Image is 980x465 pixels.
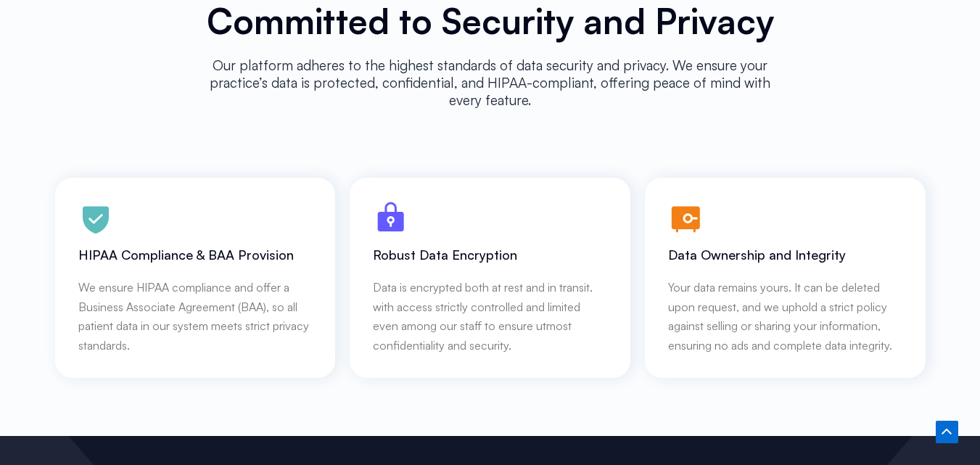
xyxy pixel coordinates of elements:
[39,84,51,96] img: tab_domain_overview_orange.svg
[144,84,156,96] img: tab_keywords_by_traffic_grey.svg
[38,38,103,49] div: Domain: [URL]
[668,247,902,263] h3: Data Ownership and Integrity
[23,38,35,49] img: website_grey.svg
[23,23,35,35] img: logo_orange.svg
[78,247,313,263] h3: HIPAA Compliance & BAA Provision
[160,86,244,95] div: Keywords by Traffic
[373,278,607,355] p: Data is encrypted both at rest and in transit. with access strictly controlled and limited even a...
[55,86,130,95] div: Domain Overview
[78,278,313,355] p: We ensure HIPAA compliance and offer a Business Associate Agreement (BAA), so all patient data in...
[41,23,71,35] div: v 4.0.25
[193,57,788,109] p: Our platform adheres to the highest standards of data security and privacy. We ensure your practi...
[373,247,607,263] h3: Robust Data Encryption
[668,278,902,355] p: Your data remains yours. It can be deleted upon request, and we uphold a strict policy against se...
